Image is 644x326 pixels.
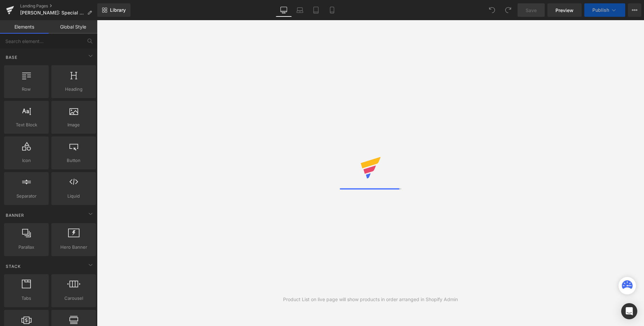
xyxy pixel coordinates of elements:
span: Row [6,86,47,93]
span: Separator [6,193,47,200]
span: Carousel [53,295,94,302]
span: Publish [592,7,609,13]
a: Tablet [308,3,324,17]
span: [PERSON_NAME]: Special Offer CA [20,10,85,15]
span: Banner [5,212,25,218]
a: Mobile [324,3,340,17]
a: Desktop [276,3,292,17]
div: Open Intercom Messenger [621,303,637,319]
button: Undo [485,3,499,17]
span: Parallax [6,244,47,251]
a: Global Style [49,20,97,34]
span: Icon [6,157,47,164]
button: Publish [584,3,625,17]
span: Save [526,7,537,14]
a: New Library [97,3,130,17]
span: Tabs [6,295,47,302]
span: Preview [555,7,574,14]
span: Text Block [6,121,47,128]
button: More [628,3,641,17]
span: Base [5,54,18,60]
button: Redo [501,3,515,17]
span: Hero Banner [53,244,94,251]
a: Laptop [292,3,308,17]
span: Liquid [53,193,94,200]
span: Heading [53,86,94,93]
span: Button [53,157,94,164]
span: Library [110,7,126,13]
span: Image [53,121,94,128]
a: Landing Pages [20,3,97,9]
span: Stack [5,263,21,270]
div: Product List on live page will show products in order arranged in Shopify Admin [283,296,458,303]
a: Preview [547,3,582,17]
